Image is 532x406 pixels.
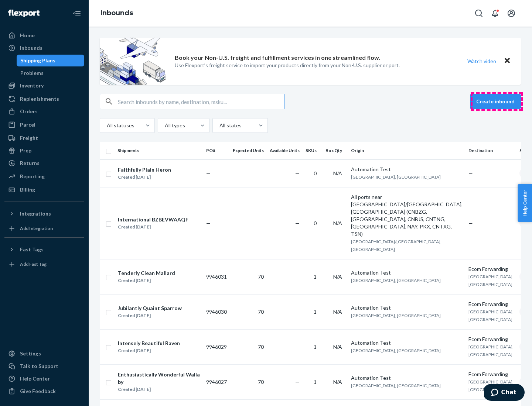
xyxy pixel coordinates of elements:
a: Replenishments [4,93,84,105]
span: [GEOGRAPHIC_DATA], [GEOGRAPHIC_DATA] [351,174,441,180]
span: [GEOGRAPHIC_DATA], [GEOGRAPHIC_DATA] [468,274,514,287]
div: Billing [20,186,35,193]
input: Search inbounds by name, destination, msku... [118,94,284,109]
div: Automation Test [351,166,463,173]
div: International BZBEVWAAQF [118,216,188,223]
span: [GEOGRAPHIC_DATA], [GEOGRAPHIC_DATA] [468,309,514,322]
span: — [295,309,300,315]
span: — [295,273,300,280]
span: [GEOGRAPHIC_DATA], [GEOGRAPHIC_DATA] [351,383,441,388]
div: Add Fast Tag [20,261,47,267]
div: Automation Test [351,304,463,312]
button: Close Navigation [69,6,84,21]
div: Add Integration [20,225,53,231]
span: N/A [333,309,342,315]
div: Intensely Beautiful Raven [118,340,180,347]
span: N/A [333,344,342,350]
a: Add Fast Tag [4,258,84,270]
div: Created [DATE] [118,347,180,354]
div: Parcel [20,121,35,128]
th: PO# [203,142,230,159]
button: Talk to Support [4,360,84,372]
th: Destination [465,142,516,159]
span: [GEOGRAPHIC_DATA], [GEOGRAPHIC_DATA] [351,278,441,283]
a: Add Integration [4,223,84,234]
span: 1 [314,273,317,280]
td: 9946030 [203,294,230,329]
span: — [468,220,473,226]
div: Shipping Plans [20,57,55,64]
div: Tenderly Clean Mallard [118,269,175,277]
span: [GEOGRAPHIC_DATA], [GEOGRAPHIC_DATA] [468,344,514,357]
a: Freight [4,132,84,144]
button: Close [502,56,512,66]
div: Freight [20,134,38,142]
input: All types [164,122,165,129]
span: N/A [333,379,342,385]
div: Ecom Forwarding [468,336,514,343]
div: Jubilantly Quaint Sparrow [118,304,182,312]
td: 9946029 [203,329,230,364]
div: Home [20,32,35,39]
div: Inventory [20,82,44,89]
a: Inbounds [4,42,84,54]
div: Enthusiastically Wonderful Wallaby [118,371,200,386]
p: Book your Non-U.S. freight and fulfillment services in one streamlined flow. [175,54,380,62]
button: Open Search Box [471,6,486,21]
iframe: Opens a widget where you can chat to one of our agents [484,384,525,402]
th: Available Units [267,142,303,159]
button: Integrations [4,208,84,220]
span: [GEOGRAPHIC_DATA], [GEOGRAPHIC_DATA] [468,379,514,392]
a: Reporting [4,171,84,182]
a: Prep [4,145,84,156]
a: Billing [4,184,84,196]
div: Ecom Forwarding [468,371,514,378]
span: 70 [258,379,264,385]
div: Prep [20,147,31,154]
span: 70 [258,309,264,315]
span: [GEOGRAPHIC_DATA], [GEOGRAPHIC_DATA] [351,313,441,318]
div: Created [DATE] [118,312,182,319]
button: Give Feedback [4,385,84,397]
div: Automation Test [351,339,463,347]
a: Orders [4,106,84,117]
button: Help Center [518,184,532,222]
span: 1 [314,344,317,350]
button: Watch video [463,56,501,66]
a: Help Center [4,373,84,385]
span: — [468,170,473,176]
div: Replenishments [20,95,59,103]
th: Origin [348,142,465,159]
span: N/A [333,273,342,280]
div: Ecom Forwarding [468,300,514,308]
th: Expected Units [230,142,267,159]
div: Give Feedback [20,388,56,395]
div: Returns [20,159,40,167]
a: Settings [4,348,84,359]
a: Inventory [4,80,84,92]
span: 70 [258,344,264,350]
th: Box Qty [323,142,348,159]
span: — [206,170,211,176]
span: N/A [333,170,342,176]
span: 0 [314,220,317,226]
div: Talk to Support [20,362,58,370]
div: Help Center [20,375,50,382]
span: 1 [314,379,317,385]
div: Created [DATE] [118,173,171,181]
span: N/A [333,220,342,226]
td: 9946027 [203,364,230,399]
a: Shipping Plans [17,55,85,66]
td: 9946031 [203,259,230,294]
input: All states [219,122,219,129]
span: [GEOGRAPHIC_DATA], [GEOGRAPHIC_DATA] [351,348,441,353]
div: Fast Tags [20,246,44,253]
span: — [295,170,300,176]
img: Flexport logo [8,10,40,17]
input: All statuses [106,122,107,129]
span: 0 [314,170,317,176]
div: Orders [20,108,38,115]
span: — [295,220,300,226]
